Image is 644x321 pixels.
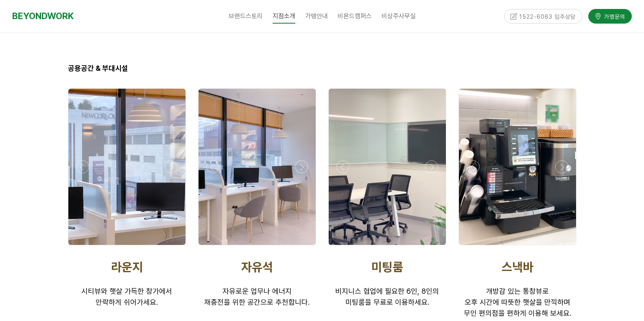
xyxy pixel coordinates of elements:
[68,64,128,72] span: 공용공간 & 부대시설
[81,287,172,295] span: 시티뷰와 햇살 가득한 창가에서
[111,260,143,274] span: 라운지
[273,9,295,24] span: 지점소개
[371,260,403,274] span: 미팅룸
[96,298,158,306] span: 안락하게 쉬어가세요.
[305,12,328,20] span: 가맹안내
[224,6,268,26] a: 브랜드스토리
[377,6,421,26] a: 비상주사무실
[229,12,263,20] span: 브랜드스토리
[382,12,416,20] span: 비상주사무실
[300,6,333,26] a: 가맹안내
[465,298,570,306] span: 오후 시간에 따뜻한 햇살을 만끽하며
[335,287,439,295] span: 비지니스 협업에 필요한 6인, 8인의
[333,6,377,26] a: 비욘드캠퍼스
[588,7,632,22] a: 가맹문의
[268,6,300,26] a: 지점소개
[486,287,549,295] span: 개방감 있는 통창뷰로
[12,9,74,24] a: BEYONDWORK
[464,309,571,317] span: 무인 편의점을 편하게 이용해 보세요.
[502,260,533,274] span: 스낵바
[223,287,279,295] span: 자유로운 업무나 에
[204,298,310,306] span: 재충전을 위한 공간으로 추천합니다.
[338,12,372,20] span: 비욘드캠퍼스
[602,11,625,19] span: 가맹문의
[241,260,273,274] span: 자유석
[279,287,292,295] span: 너지
[345,298,429,306] span: 미팅룸을 무료로 이용하세요.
